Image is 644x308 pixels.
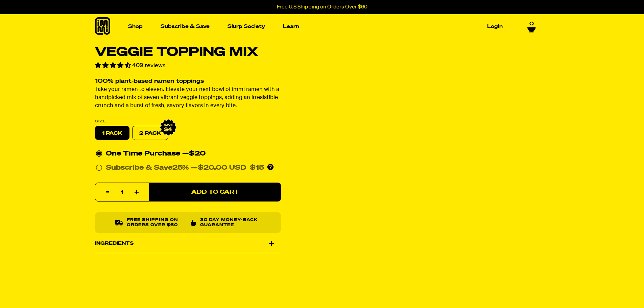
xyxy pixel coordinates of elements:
[95,79,281,85] h2: 100% plant-based ramen toppings
[125,14,505,39] nav: Main navigation
[250,165,264,171] span: $15
[95,46,281,59] h1: Veggie Topping Mix
[132,126,168,140] label: 2 PACK
[95,63,132,69] span: 4.34 stars
[132,63,166,69] span: 409 reviews
[529,21,534,27] span: 0
[191,189,239,195] span: Add to Cart
[95,234,281,253] div: Ingredients
[149,183,281,202] button: Add to Cart
[280,21,302,32] a: Learn
[527,21,536,32] a: 0
[106,163,189,173] div: Subscribe & Save
[484,21,505,32] a: Login
[172,165,189,171] span: 25%
[125,21,145,32] a: Shop
[99,183,145,202] input: quantity
[95,120,281,123] label: Size
[191,163,264,173] div: —
[95,86,281,110] p: Take your ramen to eleven. Elevate your next bowl of immi ramen with a handpicked mix of seven vi...
[95,126,129,140] label: 1 PACK
[158,21,212,32] a: Subscribe & Save
[198,165,246,171] del: $20.00 USD
[277,4,367,10] p: Free U.S Shipping on Orders Over $60
[96,148,280,159] div: One Time Purchase
[189,150,206,157] span: $20
[182,148,206,159] div: —
[200,218,261,228] p: 30 Day Money-Back Guarantee
[126,218,185,228] p: Free shipping on orders over $60
[225,21,268,32] a: Slurp Society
